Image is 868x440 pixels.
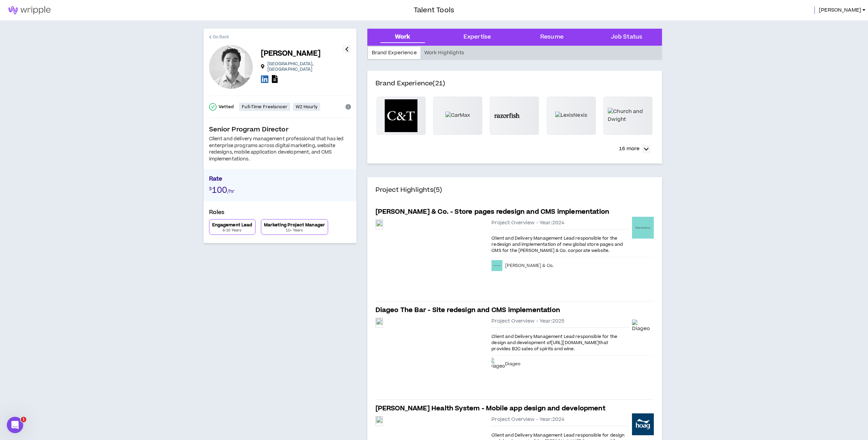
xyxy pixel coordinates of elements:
[368,47,421,59] div: Brand Experience
[632,413,654,435] img: Hoag
[267,61,343,72] p: [GEOGRAPHIC_DATA] , [GEOGRAPHIC_DATA]
[212,184,227,196] span: 100
[376,404,605,413] h5: [PERSON_NAME] Health System - Mobile app design and development
[376,185,654,203] h4: Project Highlights (5)
[505,361,520,367] span: Diageo
[491,333,617,346] span: Client and Delivery Management Lead responsible for the design and development of
[491,219,564,226] span: Project Overview - Year: 2024
[219,104,234,110] p: Vetted
[819,6,861,14] span: [PERSON_NAME]
[464,33,491,42] div: Expertise
[209,45,253,89] div: Eric Y.
[213,34,230,40] span: Go Back
[491,416,564,423] span: Project Overview - Year: 2024
[264,222,325,228] p: Marketing Project Manager
[242,104,288,110] p: Full-Time Freelancer
[551,340,599,346] a: [URL][DOMAIN_NAME]
[616,143,654,155] button: 16 more
[395,33,410,42] div: Work
[632,320,654,332] img: Diageo
[227,188,234,195] span: /hr
[608,108,648,123] img: Church and Dwight
[296,104,318,110] p: W2 Hourly
[261,49,321,58] p: [PERSON_NAME]
[385,99,417,132] img: Code and Theory
[209,125,351,134] p: Senior Program Director
[445,112,470,119] img: CarMax
[421,47,468,59] div: Work Highlights
[376,79,654,97] h4: Brand Experience (21)
[376,207,609,217] h5: [PERSON_NAME] & Co. - Store pages redesign and CMS implementation
[376,306,560,315] h5: Diageo The Bar - Site redesign and CMS implementation
[209,103,217,111] span: check-circle
[491,235,623,254] span: Client and Delivery Management Lead responsible for the redesign and implementation of new global...
[611,33,642,42] div: Job Status
[209,186,212,192] span: $
[414,5,454,15] h3: Talent Tools
[209,29,230,45] a: Go Back
[209,175,351,185] p: Rate
[223,228,241,233] p: 6-10 Years
[491,318,564,325] span: Project Overview - Year: 2025
[345,104,351,110] span: info-circle
[209,208,351,219] p: Roles
[286,228,303,233] p: 11+ Years
[555,112,587,119] img: LexisNexis
[489,358,505,370] img: Diageo
[505,263,554,268] span: [PERSON_NAME] & Co.
[632,217,654,239] img: Tiffany & Co.
[491,260,502,271] img: Tiffany & Co.
[540,33,563,42] div: Resume
[491,340,608,352] span: that provides B2C sales of spirits and wine.
[212,222,252,228] p: Engagement Lead
[7,417,23,433] iframe: Intercom live chat
[619,145,639,153] p: 16 more
[209,136,351,162] div: Client and delivery management professional that has led enterprise programs across digital marke...
[494,113,534,118] img: Razorfish
[21,417,26,422] span: 1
